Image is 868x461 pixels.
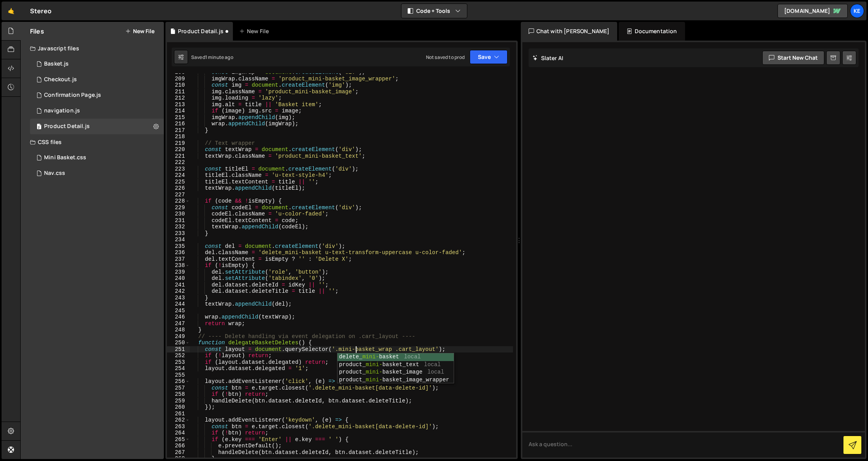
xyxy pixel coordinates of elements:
[30,27,44,36] h2: Files
[470,50,508,64] button: Save
[167,262,190,269] div: 238
[44,123,90,130] div: Product Detail.js
[167,140,190,147] div: 219
[125,28,154,34] button: New File
[167,449,190,456] div: 267
[167,217,190,224] div: 231
[44,170,65,177] div: Nav.css
[167,391,190,398] div: 258
[167,333,190,340] div: 249
[167,192,190,198] div: 227
[167,198,190,205] div: 228
[167,398,190,404] div: 259
[44,92,101,99] div: Confirmation Page.js
[167,114,190,121] div: 215
[167,108,190,114] div: 214
[167,346,190,353] div: 251
[167,295,190,301] div: 243
[167,404,190,411] div: 260
[2,2,21,20] a: 🤙
[167,385,190,392] div: 257
[167,327,190,333] div: 248
[191,54,233,61] div: Saved
[777,4,848,18] a: [DOMAIN_NAME]
[167,82,190,89] div: 210
[167,256,190,263] div: 237
[30,72,164,87] div: 8215/44731.js
[167,211,190,217] div: 230
[44,61,69,68] div: Basket.js
[521,22,618,41] div: Chat with [PERSON_NAME]
[167,76,190,82] div: 209
[167,417,190,424] div: 262
[167,430,190,436] div: 264
[850,4,864,18] a: Ke
[533,54,564,62] h2: Slater AI
[167,146,190,153] div: 220
[167,230,190,237] div: 233
[167,424,190,430] div: 263
[167,166,190,173] div: 223
[167,301,190,308] div: 244
[44,154,86,161] div: Mini Basket.css
[21,134,164,150] div: CSS files
[167,411,190,417] div: 261
[30,166,164,181] div: 8215/46114.css
[30,103,164,119] div: 8215/46113.js
[167,314,190,320] div: 246
[167,436,190,443] div: 265
[426,54,465,61] div: Not saved to prod
[167,359,190,366] div: 253
[167,282,190,288] div: 241
[178,27,224,35] div: Product Detail.js
[30,56,164,72] div: 8215/44666.js
[167,365,190,372] div: 254
[167,320,190,327] div: 247
[167,153,190,160] div: 221
[167,269,190,276] div: 239
[44,76,77,83] div: Checkout.js
[167,172,190,179] div: 224
[21,41,164,56] div: Javascript files
[167,159,190,166] div: 222
[167,275,190,282] div: 240
[239,27,272,35] div: New File
[167,179,190,185] div: 225
[30,150,164,166] div: 8215/46286.css
[762,51,824,65] button: Start new chat
[401,4,467,18] button: Code + Tools
[167,127,190,134] div: 217
[167,133,190,140] div: 218
[167,243,190,250] div: 235
[167,443,190,449] div: 266
[167,340,190,346] div: 250
[167,95,190,101] div: 212
[30,119,164,134] div: 8215/44673.js
[167,237,190,243] div: 234
[167,185,190,192] div: 226
[167,308,190,314] div: 245
[167,372,190,379] div: 255
[37,124,41,130] span: 2
[44,107,80,114] div: navigation.js
[167,378,190,385] div: 256
[167,101,190,108] div: 213
[167,288,190,295] div: 242
[167,89,190,95] div: 211
[167,352,190,359] div: 252
[30,87,164,103] div: 8215/45082.js
[167,205,190,211] div: 229
[167,224,190,230] div: 232
[167,121,190,127] div: 216
[619,22,685,41] div: Documentation
[205,54,233,61] div: 1 minute ago
[167,249,190,256] div: 236
[30,6,51,16] div: Stereo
